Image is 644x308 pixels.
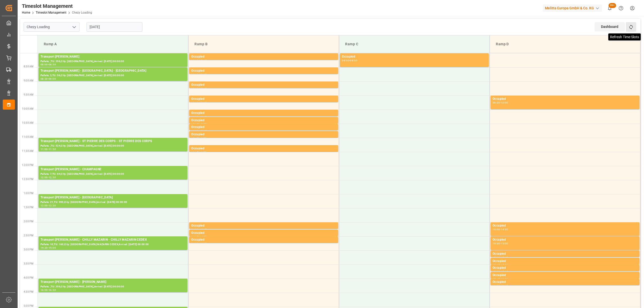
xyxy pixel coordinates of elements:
[191,242,198,245] div: 14:30
[191,130,198,132] div: 10:30
[191,125,336,130] div: Occupied
[501,242,508,245] div: 15:00
[199,236,207,238] div: 14:30
[41,148,48,150] div: 11:00
[191,137,198,139] div: 10:45
[493,273,637,278] div: Occupied
[198,87,199,90] div: -
[493,223,637,228] div: Occupied
[48,289,49,291] div: -
[500,278,501,280] div: -
[604,3,615,14] button: show 100 new notifications
[191,236,198,238] div: 14:15
[41,172,185,176] div: Pallets: 7,TU: 64,City: [GEOGRAPHIC_DATA],Arrival: [DATE] 00:00:00
[24,234,33,237] span: 2:30 PM
[49,247,56,249] div: 15:00
[41,285,185,289] div: Pallets: ,TU: 356,City: [GEOGRAPHIC_DATA],Arrival: [DATE] 00:00:00
[49,148,56,150] div: 11:30
[501,102,508,104] div: 10:00
[41,204,48,207] div: 13:00
[22,164,33,166] span: 12:00 PM
[199,87,207,90] div: 09:15
[41,195,185,200] div: Transport [PERSON_NAME] - [GEOGRAPHIC_DATA]
[22,178,33,181] span: 12:30 PM
[191,111,336,116] div: Occupied
[199,151,207,153] div: 11:30
[615,3,627,14] button: Help Center
[199,116,207,118] div: 10:15
[501,271,508,273] div: 15:45
[493,256,500,259] div: 15:00
[493,228,500,231] div: 14:00
[191,151,198,153] div: 11:15
[41,59,185,64] div: Pallets: ,TU: 356,City: [GEOGRAPHIC_DATA],Arrival: [DATE] 00:00:00
[501,264,508,266] div: 15:30
[191,73,198,76] div: 08:30
[24,304,33,307] span: 5:00 PM
[500,285,501,287] div: -
[22,11,30,14] a: Home
[191,59,198,62] div: 08:00
[24,192,33,195] span: 1:00 PM
[24,206,33,209] span: 1:30 PM
[493,251,637,256] div: Occupied
[41,144,185,148] div: Pallets: ,TU: 524,City: [GEOGRAPHIC_DATA],Arrival: [DATE] 00:00:00
[501,228,508,231] div: 14:30
[41,280,185,285] div: Transport [PERSON_NAME] - [PERSON_NAME]
[501,278,508,280] div: 16:00
[22,2,92,10] div: Timeslot Management
[191,97,336,102] div: Occupied
[191,223,336,228] div: Occupied
[22,107,33,110] span: 10:00 AM
[493,242,500,245] div: 14:30
[494,39,636,49] div: Ramp D
[48,204,49,207] div: -
[198,102,199,104] div: -
[49,204,56,207] div: 13:30
[191,102,198,104] div: 09:30
[609,3,616,8] span: 99+
[49,63,56,66] div: 08:30
[493,97,637,102] div: Occupied
[595,22,625,31] div: Dashboard
[501,285,508,287] div: 16:15
[24,22,79,32] input: Type to search/select
[24,93,33,96] span: 9:30 AM
[191,118,336,123] div: Occupied
[543,3,604,13] button: Melitta Europa GmbH & Co. KG
[198,116,199,118] div: -
[41,237,185,242] div: Transport [PERSON_NAME] - CHILLY MAZARIN - CHILLY MAZARIN CEDEX
[191,132,336,137] div: Occupied
[199,228,207,231] div: 14:15
[191,87,198,90] div: 09:00
[199,59,207,62] div: 08:15
[191,231,336,236] div: Occupied
[41,139,185,144] div: Transport [PERSON_NAME] - ST PIERRE DES CORPS - ST PIERRE DES CORPS
[191,54,336,59] div: Occupied
[198,73,199,76] div: -
[501,256,508,259] div: 15:15
[24,262,33,265] span: 3:30 PM
[500,264,501,266] div: -
[42,39,184,49] div: Ramp A
[493,280,637,285] div: Occupied
[24,290,33,293] span: 4:30 PM
[198,59,199,62] div: -
[199,130,207,132] div: 10:45
[41,78,48,80] div: 08:30
[41,68,185,73] div: Transport [PERSON_NAME] - [GEOGRAPHIC_DATA] - [GEOGRAPHIC_DATA]
[191,82,336,87] div: Occupied
[41,200,185,204] div: Pallets: 21,TU: 999,City: [GEOGRAPHIC_DATA],Arrival: [DATE] 00:00:00
[493,266,637,271] div: Occupied
[500,256,501,259] div: -
[493,102,500,104] div: 09:30
[22,121,33,124] span: 10:30 AM
[493,264,500,266] div: 15:15
[41,63,48,66] div: 08:00
[49,289,56,291] div: 16:30
[500,102,501,104] div: -
[198,242,199,245] div: -
[24,220,33,223] span: 2:00 PM
[41,247,48,249] div: 14:30
[41,73,185,78] div: Pallets: 3,TU: 56,City: [GEOGRAPHIC_DATA],Arrival: [DATE] 00:00:00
